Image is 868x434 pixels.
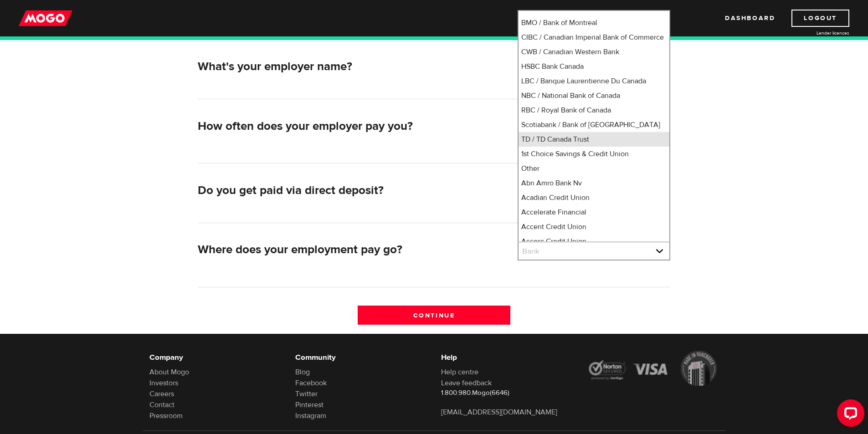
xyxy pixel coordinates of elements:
a: Logout [791,10,849,27]
a: Careers [149,389,174,398]
a: Help centre [441,368,478,377]
h2: What's your employer name? [198,60,510,74]
li: NBC / National Bank of Canada [519,88,669,103]
li: 1st Choice Savings & Credit Union [519,147,669,161]
li: Access Credit Union [519,234,669,249]
img: mogo_logo-11ee424be714fa7cbb0f0f49df9e16ec.png [19,10,72,27]
li: Abn Amro Bank Nv [519,176,669,190]
h2: How often does your employer pay you? [198,119,510,133]
h2: Do you get paid via direct deposit? [198,184,510,198]
li: CWB / Canadian Western Bank [519,45,669,59]
a: About Mogo [149,368,189,377]
h6: Company [149,352,282,363]
li: RBC / Royal Bank of Canada [519,103,669,117]
li: Other [519,161,669,176]
iframe: LiveChat chat widget [830,396,868,434]
h2: Where does your employment pay go? [198,243,510,257]
a: Blog [295,368,310,377]
img: legal-icons-92a2ffecb4d32d839781d1b4e4802d7b.png [587,351,719,386]
a: Facebook [295,378,327,388]
a: [EMAIL_ADDRESS][DOMAIN_NAME] [441,408,557,417]
li: Accent Credit Union [519,220,669,234]
a: Lender licences [781,30,849,36]
li: CIBC / Canadian Imperial Bank of Commerce [519,30,669,45]
li: HSBC Bank Canada [519,59,669,74]
h6: Community [295,352,427,363]
a: Pressroom [149,411,183,420]
a: Twitter [295,389,318,398]
p: 1.800.980.Mogo(6646) [441,388,573,398]
h6: Help [441,352,573,363]
a: Dashboard [725,10,775,27]
a: Pinterest [295,400,324,409]
a: Investors [149,378,178,388]
input: Continue [358,306,510,325]
li: LBC / Banque Laurentienne Du Canada [519,74,669,88]
li: Scotiabank / Bank of [GEOGRAPHIC_DATA] [519,117,669,132]
li: Accelerate Financial [519,205,669,220]
a: Instagram [295,411,326,420]
a: Contact [149,400,175,409]
li: Acadian Credit Union [519,190,669,205]
li: TD / TD Canada Trust [519,132,669,147]
li: BMO / Bank of Montreal [519,15,669,30]
a: Leave feedback [441,378,492,388]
